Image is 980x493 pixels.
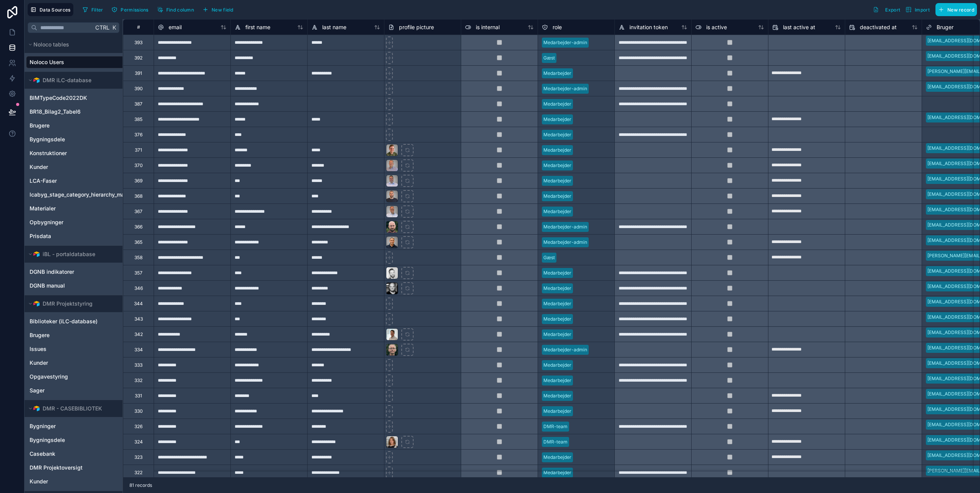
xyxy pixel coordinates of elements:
[937,23,954,31] span: Bruger
[30,205,56,212] span: Materialer
[40,7,71,13] span: Data Sources
[43,76,91,84] span: DMR iLC-database
[26,475,147,488] div: Kunder
[30,108,128,116] a: BR18_Bilag2_Tabel6
[109,4,151,15] button: Permissions
[30,149,128,157] a: Konstruktioner
[30,387,128,394] a: Sager
[33,405,40,412] img: Airtable Logo
[26,462,147,474] div: DMR Projektoversigt
[30,94,87,102] span: BIMTypeCode2022DK
[706,23,727,31] span: is active
[30,436,128,444] a: Bygningsdele
[134,331,143,337] div: 342
[543,39,587,46] div: Medarbejder-admin
[543,101,571,108] div: Medarbejder
[134,55,142,61] div: 392
[30,232,51,240] span: Prisdata
[476,23,500,31] span: is internal
[26,56,147,68] div: Noloco Users
[947,7,974,13] span: New record
[26,448,147,460] div: Casebank
[543,316,571,323] div: Medarbejder
[30,94,128,102] a: BIMTypeCode2022DK
[43,250,95,258] span: iBL - portaldatabase
[26,189,147,201] div: lcabyg_stage_category_hierarchy_map
[30,359,48,367] span: Kunder
[26,343,147,355] div: Issues
[30,191,128,199] span: lcabyg_stage_category_hierarchy_map
[26,216,147,228] div: Opbygninger
[26,329,147,341] div: Brugere
[43,300,93,308] span: DMR Projektstyring
[629,23,668,31] span: invitation token
[543,408,571,415] div: Medarbejder
[134,270,142,276] div: 357
[134,40,142,46] div: 393
[26,357,147,369] div: Kunder
[30,282,65,290] span: DGNB manual
[26,230,147,242] div: Prisdata
[543,147,571,154] div: Medarbejder
[543,208,571,215] div: Medarbejder
[30,163,128,171] a: Kunder
[26,434,147,446] div: Bygningsdele
[30,282,128,290] a: DGNB manual
[543,254,555,261] div: Gæst
[33,301,40,307] img: Airtable Logo
[134,347,143,353] div: 334
[33,41,69,48] span: Noloco tables
[134,239,142,245] div: 365
[129,24,148,30] div: #
[543,270,571,276] div: Medarbejder
[26,106,147,118] div: BR18_Bilag2_Tabel6
[30,205,128,212] a: Materialer
[860,23,897,31] span: deactivated at
[26,266,147,278] div: DGNB indikatorer
[30,331,128,339] a: Brugere
[30,318,128,325] a: Biblioteker (iLC-database)
[30,331,50,339] span: Brugere
[134,377,142,384] div: 332
[166,7,194,13] span: Find column
[543,392,571,399] div: Medarbejder
[30,436,65,444] span: Bygningsdele
[121,7,148,13] span: Permissions
[30,58,64,66] span: Noloco Users
[30,450,128,458] a: Casebank
[26,403,136,414] button: Airtable LogoDMR - CASEBIBLIOTEK
[783,23,815,31] span: last active at
[543,55,555,61] div: Gæst
[543,116,571,123] div: Medarbejder
[30,268,74,276] span: DGNB indikatorer
[135,147,142,153] div: 371
[543,131,571,138] div: Medarbejder
[322,23,346,31] span: last name
[26,202,147,215] div: Materialer
[543,193,571,200] div: Medarbejder
[543,85,587,92] div: Medarbejder-admin
[134,208,142,215] div: 367
[30,122,50,129] span: Brugere
[30,218,63,226] span: Opbygninger
[543,162,571,169] div: Medarbejder
[26,298,136,309] button: Airtable LogoDMR Projektstyring
[543,300,571,307] div: Medarbejder
[79,4,106,15] button: Filter
[134,454,142,460] div: 323
[134,408,143,414] div: 330
[26,39,136,50] button: Noloco tables
[903,3,932,16] button: Import
[543,438,568,445] div: DMR-team
[30,345,46,353] span: Issues
[26,384,147,397] div: Sager
[399,23,434,31] span: profile picture
[30,478,48,485] span: Kunder
[109,4,154,15] a: Permissions
[111,25,117,30] span: K
[543,469,571,476] div: Medarbejder
[30,58,120,66] a: Noloco Users
[30,163,48,171] span: Kunder
[30,218,128,226] a: Opbygninger
[870,3,903,16] button: Export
